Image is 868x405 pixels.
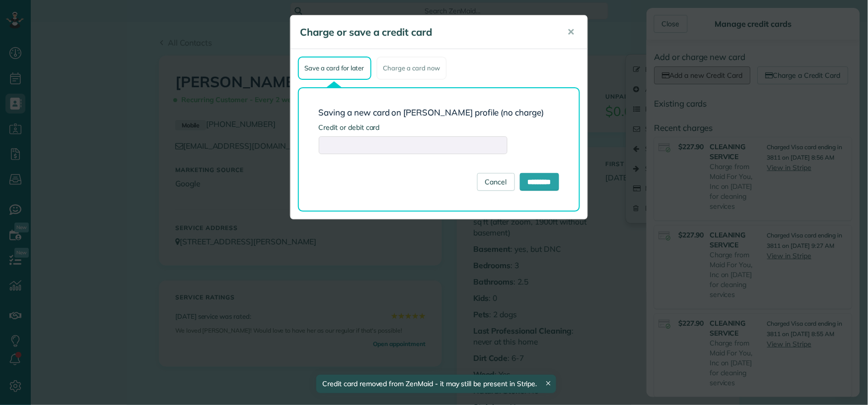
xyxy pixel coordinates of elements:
div: Charge a card now [376,57,447,80]
span: ✕ [568,26,575,38]
div: Save a card for later [298,57,371,80]
label: Credit or debit card [319,122,559,132]
iframe: Secure card payment input frame [323,141,503,150]
div: Credit card removed from ZenMaid - it may still be present in Stripe. [316,375,556,393]
h5: Charge or save a credit card [300,25,554,39]
a: Cancel [477,173,515,191]
h3: Saving a new card on [PERSON_NAME] profile (no charge) [319,108,559,117]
